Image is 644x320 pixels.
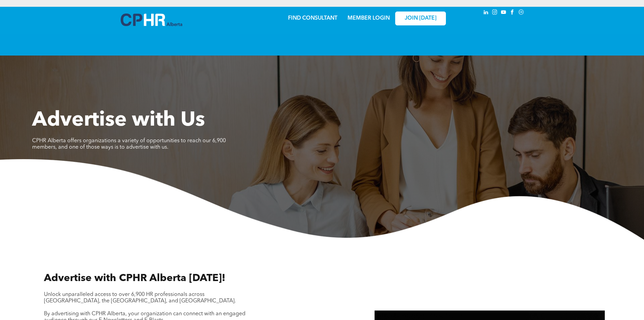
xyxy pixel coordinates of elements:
[500,8,507,18] a: youtube
[44,292,236,304] span: Unlock unparalleled access to over 6,900 HR professionals across [GEOGRAPHIC_DATA], the [GEOGRAPH...
[405,15,436,22] span: JOIN [DATE]
[44,273,225,283] span: Advertise with CPHR Alberta [DATE]!
[395,12,446,25] a: JOIN [DATE]
[509,8,516,18] a: facebook
[32,138,226,150] span: CPHR Alberta offers organizations a variety of opportunities to reach our 6,900 members, and one ...
[348,16,390,21] a: MEMBER LOGIN
[482,8,490,18] a: linkedin
[32,110,205,131] span: Advertise with Us
[491,8,499,18] a: instagram
[288,16,337,21] a: FIND CONSULTANT
[518,8,525,18] a: Social network
[121,14,182,26] img: A blue and white logo for cp alberta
